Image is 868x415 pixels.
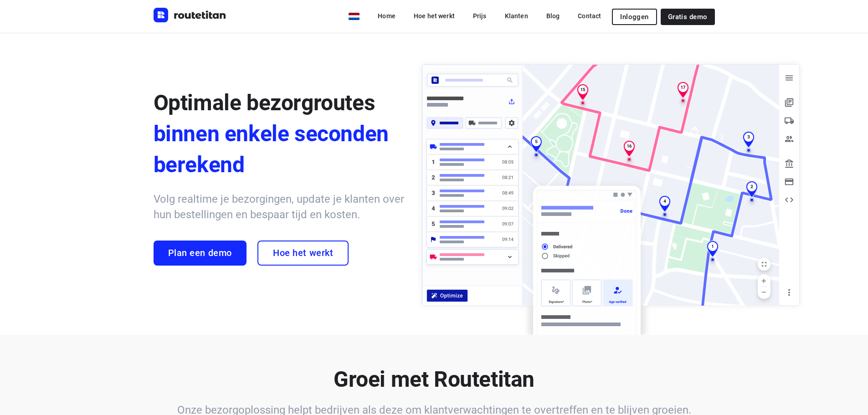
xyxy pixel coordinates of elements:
img: Routetitan logo [154,8,226,22]
a: Home [370,8,403,24]
span: Gratis demo [668,13,708,20]
a: Routetitan [154,8,226,25]
a: Klanten [498,8,535,24]
span: Optimale bezorgroutes [154,90,375,116]
a: Hoe het werkt [257,241,349,266]
a: Plan een demo [154,241,247,266]
span: Hoe het werkt [273,248,333,258]
a: Hoe het werkt [406,8,462,24]
span: binnen enkele seconden berekend [154,118,404,180]
h6: Volg realtime je bezorgingen, update je klanten over hun bestellingen en bespaar tijd en kosten. [154,191,404,222]
a: Prijs [466,8,494,24]
span: Plan een demo [168,248,232,258]
img: illustration [416,59,805,335]
a: Gratis demo [661,9,715,25]
span: Inloggen [620,13,648,20]
b: Groei met Routetitan [334,366,534,392]
a: Blog [539,8,567,24]
a: Contact [570,8,608,24]
button: Inloggen [612,9,657,25]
